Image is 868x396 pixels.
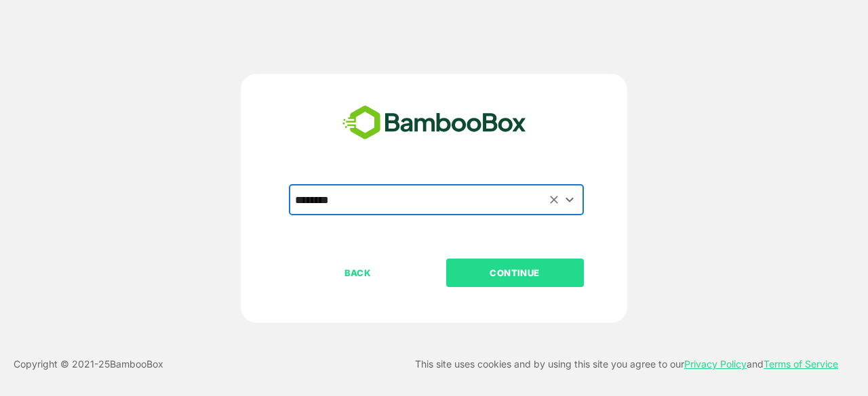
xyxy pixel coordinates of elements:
[335,101,534,146] img: bamboobox
[561,190,579,208] button: Open
[14,356,163,372] p: Copyright © 2021- 25 BambooBox
[447,265,583,280] p: CONTINUE
[684,358,747,370] a: Privacy Policy
[289,259,427,287] button: BACK
[764,358,838,370] a: Terms of Service
[446,259,584,287] button: CONTINUE
[415,356,838,372] p: This site uses cookies and by using this site you agree to our and
[547,192,562,207] button: Clear
[290,265,426,280] p: BACK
